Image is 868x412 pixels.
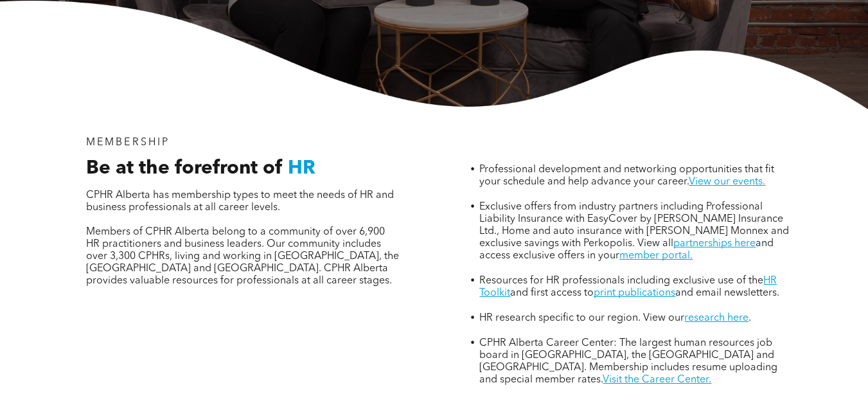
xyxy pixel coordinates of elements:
span: and email newsletters. [675,288,779,298]
span: Members of CPHR Alberta belong to a community of over 6,900 HR practitioners and business leaders... [86,227,399,286]
a: print publications [594,288,675,298]
span: CPHR Alberta has membership types to meet the needs of HR and business professionals at all caree... [86,190,394,213]
span: Resources for HR professionals including exclusive use of the [479,276,763,286]
span: HR research specific to our region. View our [479,313,684,323]
span: Professional development and networking opportunities that fit your schedule and help advance you... [479,165,774,187]
span: MEMBERSHIP [86,138,170,148]
span: CPHR Alberta Career Center: The largest human resources job board in [GEOGRAPHIC_DATA], the [GEOG... [479,338,777,385]
span: Exclusive offers from industry partners including Professional Liability Insurance with EasyCover... [479,202,789,249]
span: HR [288,159,315,178]
span: . [748,313,751,323]
a: member portal. [619,251,693,261]
a: View our events. [689,177,765,187]
a: Visit the Career Center. [603,375,711,385]
span: and first access to [510,288,594,298]
a: research here [684,313,748,323]
span: Be at the forefront of [86,159,283,178]
a: partnerships here [673,238,756,249]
